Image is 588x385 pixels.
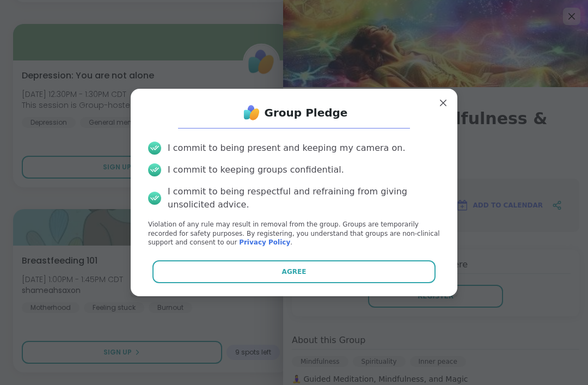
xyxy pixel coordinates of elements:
a: Privacy Policy [239,239,290,246]
div: I commit to being respectful and refraining from giving unsolicited advice. [168,185,440,211]
img: ShareWell Logo [241,102,262,124]
h1: Group Pledge [265,105,348,120]
div: I commit to keeping groups confidential. [168,163,344,176]
div: I commit to being present and keeping my camera on. [168,142,405,155]
span: Agree [282,267,307,277]
p: Violation of any rule may result in removal from the group. Groups are temporarily recorded for s... [148,220,440,247]
button: Agree [152,260,436,283]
